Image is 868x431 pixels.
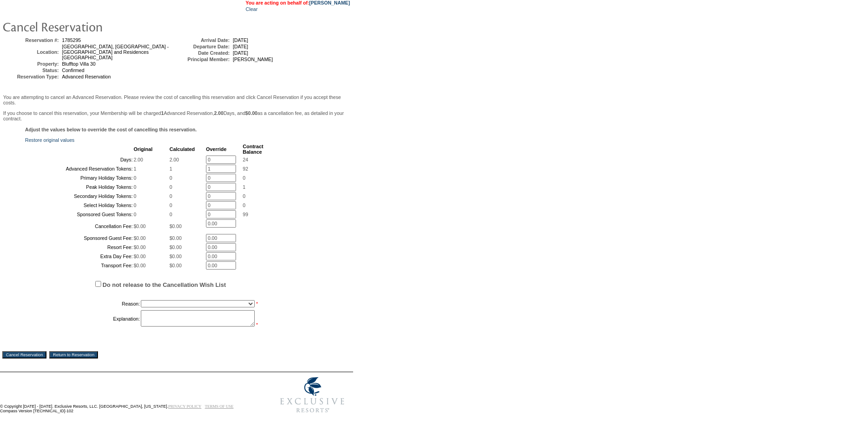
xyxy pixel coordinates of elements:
[4,68,59,73] td: Status:
[134,146,153,152] b: Original
[233,50,248,56] span: [DATE]
[26,165,133,173] td: Advanced Reservation Tokens:
[25,137,74,143] a: Restore original values
[175,57,230,62] td: Principal Member:
[134,166,136,171] span: 1
[26,183,133,191] td: Peak Holiday Tokens:
[169,203,172,208] span: 0
[168,404,201,409] a: PRIVACY POLICY
[49,351,98,358] input: Return to Reservation
[169,244,182,250] span: $0.00
[272,372,353,418] img: Exclusive Resorts
[26,156,133,164] td: Days:
[134,212,136,217] span: 0
[62,68,84,73] span: Confirmed
[4,74,59,79] td: Reservation Type:
[169,184,172,190] span: 0
[62,74,111,79] span: Advanced Reservation
[175,37,230,43] td: Arrival Date:
[26,234,133,242] td: Sponsored Guest Fee:
[233,44,248,49] span: [DATE]
[169,157,179,162] span: 2.00
[26,261,133,270] td: Transport Fee:
[243,203,246,208] span: 0
[161,110,164,116] b: 1
[3,110,350,121] p: If you choose to cancel this reservation, your Membership will be charged Advanced Reservation, D...
[233,57,273,62] span: [PERSON_NAME]
[3,94,350,105] p: You are attempting to cancel an Advanced Reservation. Please review the cost of cancelling this r...
[169,235,182,241] span: $0.00
[134,157,143,162] span: 2.00
[134,193,136,199] span: 0
[134,263,146,268] span: $0.00
[243,175,246,181] span: 0
[25,127,197,132] b: Adjust the values below to override the cost of cancelling this reservation.
[103,281,226,288] label: Do not release to the Cancellation Wish List
[134,235,146,241] span: $0.00
[2,351,46,358] input: Cancel Reservation
[134,184,136,190] span: 0
[134,244,146,250] span: $0.00
[4,61,59,67] td: Property:
[175,44,230,49] td: Departure Date:
[62,61,96,67] span: Blufftop Villa 30
[245,110,257,116] b: $0.00
[169,223,182,229] span: $0.00
[243,157,248,162] span: 24
[175,50,230,56] td: Date Created:
[62,37,81,43] span: 1785295
[169,146,195,152] b: Calculated
[4,37,59,43] td: Reservation #:
[26,210,133,218] td: Sponsored Guest Tokens:
[243,184,246,190] span: 1
[26,174,133,182] td: Primary Holiday Tokens:
[2,17,185,36] img: pgTtlCancelRes.gif
[26,201,133,209] td: Select Holiday Tokens:
[214,110,224,116] b: 2.00
[243,212,248,217] span: 99
[4,44,59,60] td: Location:
[26,219,133,233] td: Cancellation Fee:
[134,223,146,229] span: $0.00
[134,175,136,181] span: 0
[26,310,140,327] td: Explanation:
[246,6,257,12] a: Clear
[26,192,133,200] td: Secondary Holiday Tokens:
[205,404,234,409] a: TERMS OF USE
[134,203,136,208] span: 0
[62,44,169,60] span: [GEOGRAPHIC_DATA], [GEOGRAPHIC_DATA] - [GEOGRAPHIC_DATA] and Residences [GEOGRAPHIC_DATA]
[134,254,146,259] span: $0.00
[243,144,263,155] b: Contract Balance
[169,175,172,181] span: 0
[169,193,172,199] span: 0
[233,37,248,43] span: [DATE]
[243,193,246,199] span: 0
[26,243,133,251] td: Resort Fee:
[26,298,140,309] td: Reason:
[26,252,133,260] td: Extra Day Fee:
[169,212,172,217] span: 0
[169,263,182,268] span: $0.00
[243,166,248,171] span: 92
[206,146,226,152] b: Override
[169,254,182,259] span: $0.00
[169,166,172,171] span: 1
